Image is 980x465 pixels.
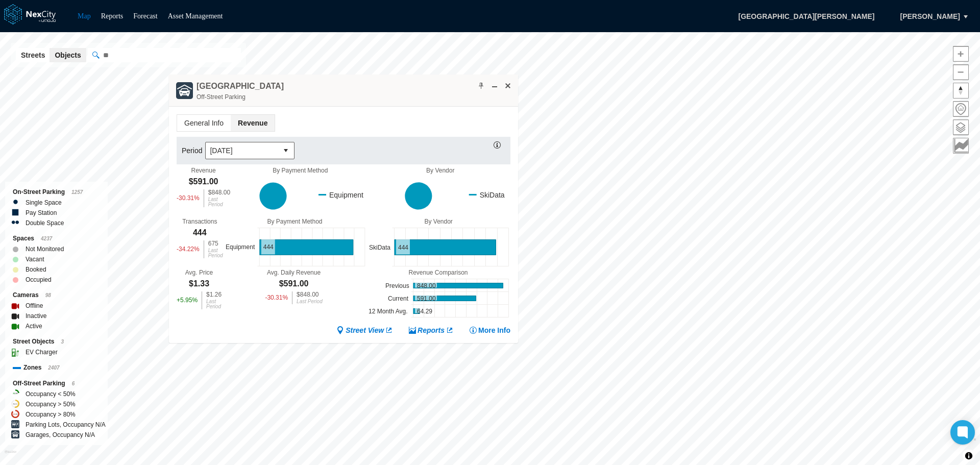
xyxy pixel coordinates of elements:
[189,278,209,289] div: $1.33
[13,187,100,198] div: On-Street Parking
[26,420,106,430] label: Parking Lots, Occupancy N/A
[185,269,213,276] div: Avg. Price
[953,64,969,80] button: Zoom out
[21,50,45,60] span: Streets
[408,325,454,335] a: Reports
[210,145,274,156] span: [DATE]
[385,282,409,289] text: Previous
[26,254,44,264] label: Vacant
[226,244,255,251] text: Equipment
[206,299,222,309] div: Last Period
[966,450,972,461] span: Toggle attribution
[26,399,76,409] label: Occupancy > 50%
[26,430,95,440] label: Garages, Occupancy N/A
[26,347,58,357] label: EV Charger
[13,336,100,347] div: Street Objects
[369,308,408,315] text: 12 Month Avg.
[26,311,46,321] label: Inactive
[208,189,230,195] div: $848.00
[469,325,510,335] button: More Info
[208,240,223,247] div: 675
[366,269,510,276] div: Revenue Comparison
[953,65,968,80] span: Zoom out
[346,325,384,335] span: Street View
[26,264,46,275] label: Booked
[133,12,157,20] a: Forecast
[13,362,100,373] div: Zones
[26,244,64,254] label: Not Monitored
[953,83,969,99] button: Reset bearing to north
[953,83,968,98] span: Reset bearing to north
[267,269,321,276] div: Avg. Daily Revenue
[71,189,83,195] span: 1257
[417,282,436,289] text: 848.00
[26,218,64,228] label: Double Space
[208,248,223,258] div: Last Period
[371,167,510,174] div: By Vendor
[177,291,198,309] div: + 5.95 %
[26,198,62,208] label: Single Space
[197,81,284,102] div: Double-click to make header text selectable
[900,11,960,21] span: [PERSON_NAME]
[13,378,100,389] div: Off-Street Parking
[177,240,200,258] div: -34.22 %
[963,450,975,462] button: Toggle attribution
[13,233,100,244] div: Spaces
[26,321,42,331] label: Active
[78,12,91,20] a: Map
[26,275,52,285] label: Occupied
[336,325,393,335] a: Street View
[366,218,510,225] div: By Vendor
[223,218,367,225] div: By Payment Method
[191,167,216,174] div: Revenue
[189,176,218,187] div: $591.00
[206,291,222,298] div: $1.26
[26,301,43,311] label: Offline
[101,12,124,20] a: Reports
[177,189,200,207] div: -30.31 %
[231,115,275,131] span: Revenue
[26,208,57,218] label: Pay Station
[182,218,217,225] div: Transactions
[197,92,284,102] div: Off-Street Parking
[41,236,52,241] span: 4237
[953,138,969,154] button: Key metrics
[16,48,50,62] button: Streets
[953,119,969,135] button: Layers management
[48,365,59,371] span: 2407
[55,50,81,60] span: Objects
[398,244,408,251] text: 444
[417,308,432,315] text: 64.29
[230,167,370,174] div: By Payment Method
[13,290,100,301] div: Cameras
[5,450,16,462] a: Mapbox homepage
[417,295,436,302] text: 591.00
[278,142,294,159] button: select
[50,48,86,62] button: Objects
[193,227,207,238] div: 444
[953,46,968,61] span: Zoom in
[369,244,390,251] text: SkiData
[388,295,409,302] text: Current
[953,46,969,62] button: Zoom in
[953,101,969,117] button: Home
[45,292,51,298] span: 98
[208,197,230,207] div: Last Period
[279,278,309,289] div: $591.00
[478,325,510,335] span: More Info
[418,325,445,335] span: Reports
[72,381,75,386] span: 6
[297,299,323,304] div: Last Period
[197,81,284,92] h4: Double-click to make header text selectable
[26,389,76,399] label: Occupancy < 50%
[263,244,274,251] text: 444
[61,339,64,345] span: 3
[168,12,223,20] a: Asset Management
[297,291,323,298] div: $848.00
[265,291,288,304] div: -30.31 %
[182,145,205,156] label: Period
[26,409,76,420] label: Occupancy > 80%
[890,8,971,25] button: [PERSON_NAME]
[727,8,885,25] span: [GEOGRAPHIC_DATA][PERSON_NAME]
[177,115,231,131] span: General Info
